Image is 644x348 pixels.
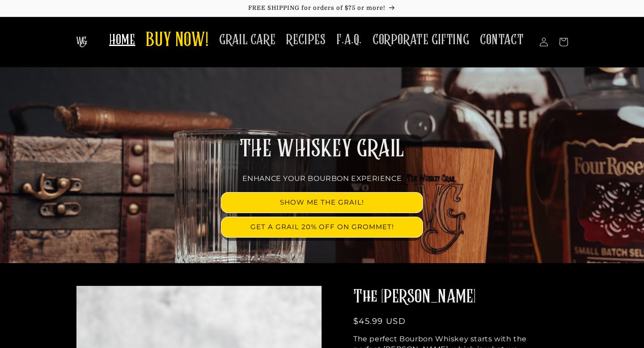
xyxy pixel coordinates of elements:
h2: The [PERSON_NAME] [353,285,537,309]
span: ENHANCE YOUR BOURBON EXPERIENCE [242,174,402,183]
span: GRAIL CARE [219,31,275,49]
img: The Whiskey Grail [76,37,87,47]
a: SHOW ME THE GRAIL! [221,193,423,213]
span: THE WHISKEY GRAIL [240,138,404,161]
a: RECIPES [281,26,331,54]
a: F.A.Q. [331,26,367,54]
a: GRAIL CARE [214,26,281,54]
span: F.A.Q. [336,31,362,49]
span: $45.99 USD [353,316,406,326]
p: FREE SHIPPING for orders of $75 or more! [9,4,635,12]
a: HOME [104,26,140,54]
span: HOME [109,31,135,49]
a: CONTACT [475,26,529,54]
a: CORPORATE GIFTING [367,26,475,54]
span: CORPORATE GIFTING [373,31,469,49]
a: BUY NOW! [140,23,214,59]
span: BUY NOW! [146,29,208,53]
span: RECIPES [286,31,326,49]
span: CONTACT [480,31,524,49]
a: GET A GRAIL 20% OFF ON GROMMET! [221,217,423,237]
